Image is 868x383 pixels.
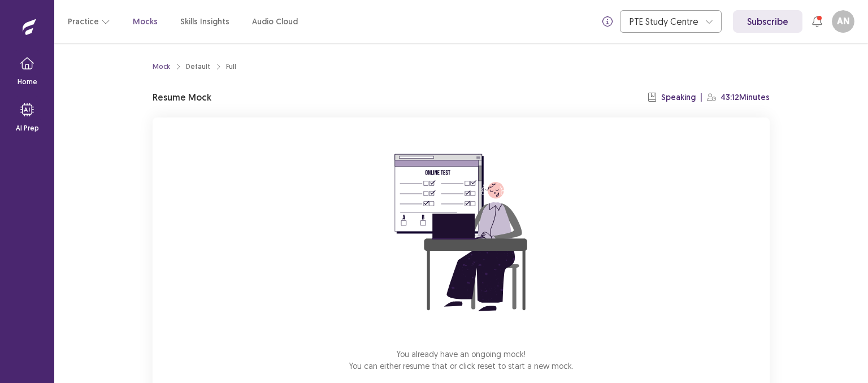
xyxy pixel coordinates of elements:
[186,62,210,72] div: Default
[153,62,170,72] a: Mock
[180,16,229,28] a: Skills Insights
[733,10,802,33] a: Subscribe
[153,90,211,104] p: Resume Mock
[661,92,696,103] p: Speaking
[133,16,158,28] a: Mocks
[16,123,39,133] p: AI Prep
[700,92,702,103] p: |
[359,131,563,334] img: attend-mock
[630,11,700,32] div: PTE Study Centre
[153,62,236,72] nav: breadcrumb
[18,77,37,87] p: Home
[349,348,574,372] p: You already have an ongoing mock! You can either resume that or click reset to start a new mock.
[226,62,236,72] div: Full
[597,11,618,32] button: info
[252,16,298,28] a: Audio Cloud
[832,10,854,33] button: AN
[68,11,110,32] button: Practice
[721,92,770,103] p: 43:12 Minutes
